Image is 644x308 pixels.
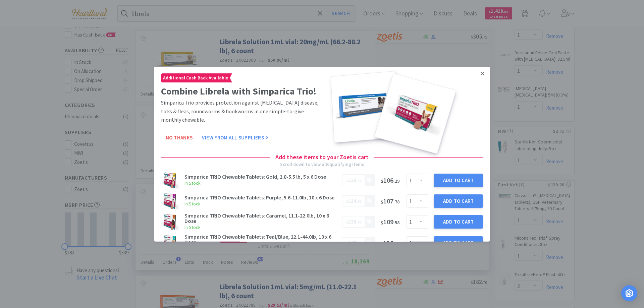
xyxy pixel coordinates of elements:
h6: In Stock [184,224,338,231]
span: 220 [348,177,356,183]
span: $ [346,199,348,204]
span: . [346,198,361,204]
span: 118 [381,239,399,247]
span: 50 [358,199,361,204]
h6: In Stock [184,200,338,207]
span: 90 [358,179,361,183]
span: $ [381,178,383,184]
span: $ [381,241,383,247]
span: $ [381,220,383,226]
span: . [346,219,361,225]
button: Add to Cart [434,215,483,229]
span: $ [346,179,348,183]
img: a252950b96384d67b8a08ba80e17bd82.png [161,234,179,252]
button: View From All Suppliers [197,131,273,144]
span: 107 [381,197,399,205]
img: 153786e2b72e4582b937c322a9cf453e.png [161,171,179,189]
h4: Add these items to your Zoetis cart [270,152,374,162]
span: 106 [381,176,399,184]
button: Add to Cart [434,194,483,208]
span: $ [346,220,348,225]
h3: Simparica TRIO Chewable Tablets: Purple, 5.6-11.0lb, 10 x 6 Dose [184,195,338,200]
div: Open Intercom Messenger [621,285,637,301]
h3: Simparica TRIO Chewable Tablets: Gold, 2.8-5.5 lb, 5 x 6 Dose [184,174,338,179]
div: Scroll down to view all 6 qualifying items [280,161,364,168]
h2: Combine Librela with Simparica Trio! [161,83,319,99]
span: 109 [381,218,399,226]
span: 247 [348,240,356,246]
p: Simparica Trio provides protection against [MEDICAL_DATA] disease, ticks & fleas, roundworms & ho... [161,99,319,124]
span: . [346,240,361,246]
span: $ [346,241,348,246]
span: . 78 [393,199,399,205]
img: 38df40982a3c4d2f8ae19836f759c710.png [161,192,179,210]
span: Additional Cash Back Available [161,73,230,82]
span: 70 [358,220,361,225]
button: Add to Cart [434,236,483,250]
h3: Simparica TRIO Chewable Tablets: Teal/Blue, 22.1-44.0lb, 10 x 6 Dose [184,234,338,244]
h6: In Stock [184,179,338,187]
h3: Simparica TRIO Chewable Tablets: Caramel, 11.1-22.0lb, 10 x 6 Dose [184,213,338,224]
span: . [346,177,361,183]
span: . 62 [393,241,399,247]
span: 224 [348,198,356,204]
span: . 29 [393,178,399,184]
span: $ [381,199,383,205]
img: b0d2c0418b4c4b08aeaabbfb963bf039.png [161,213,179,231]
button: No Thanks [161,131,197,144]
span: 50 [358,241,361,246]
button: Add to Cart [434,174,483,187]
span: . 58 [393,220,399,226]
span: 228 [348,219,356,225]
